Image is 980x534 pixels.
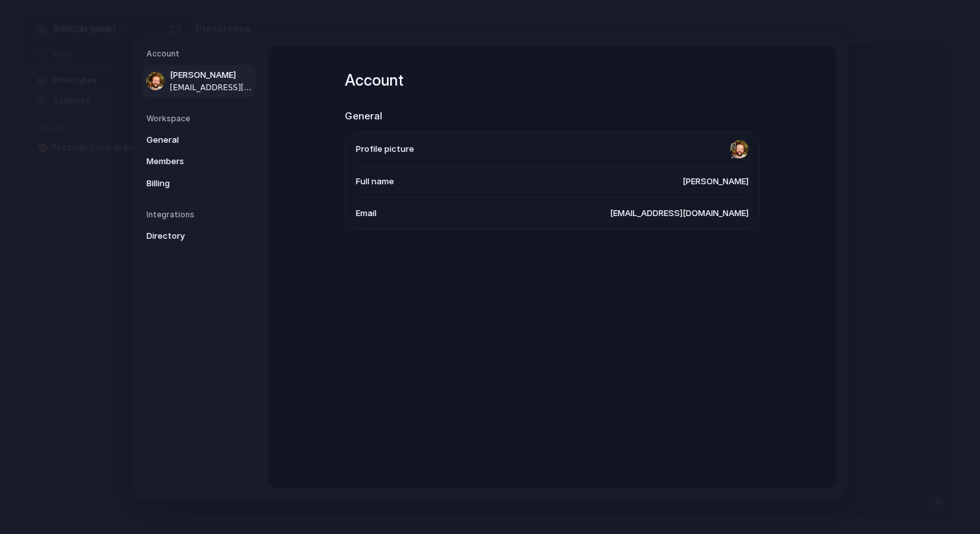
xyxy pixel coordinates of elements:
[146,209,255,221] h5: Integrations
[146,134,229,147] span: General
[356,207,377,220] span: Email
[345,109,760,124] h2: General
[143,226,255,247] a: Directory
[610,207,749,220] span: [EMAIL_ADDRESS][DOMAIN_NAME]
[356,143,414,156] span: Profile picture
[143,65,255,97] a: [PERSON_NAME][EMAIL_ADDRESS][DOMAIN_NAME]
[143,151,255,172] a: Members
[345,69,760,92] h1: Account
[356,175,394,188] span: Full name
[146,48,255,60] h5: Account
[170,82,253,93] span: [EMAIL_ADDRESS][DOMAIN_NAME]
[143,173,255,194] a: Billing
[146,155,229,168] span: Members
[682,175,749,188] span: [PERSON_NAME]
[146,230,229,243] span: Directory
[170,69,253,82] span: [PERSON_NAME]
[146,113,255,125] h5: Workspace
[146,177,229,190] span: Billing
[143,130,255,151] a: General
